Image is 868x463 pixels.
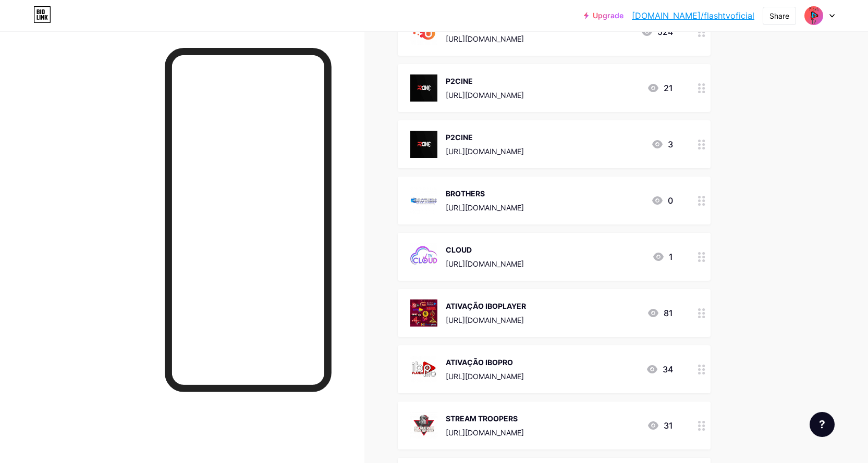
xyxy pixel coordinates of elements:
a: Upgrade [584,11,624,20]
div: [URL][DOMAIN_NAME] [446,371,524,382]
img: ATIVAÇÃO IBOPRO [410,356,437,383]
div: [URL][DOMAIN_NAME] [446,146,524,157]
img: P2CINE [410,131,437,158]
img: STREAM TROOPERS [410,412,437,439]
div: P2CINE [446,76,524,86]
a: [DOMAIN_NAME]/flashtvoficial [632,9,754,22]
div: 34 [646,363,673,376]
div: 81 [647,307,673,319]
div: [URL][DOMAIN_NAME] [446,427,524,438]
div: BROTHERS [446,188,524,199]
img: P2CINE [410,74,437,102]
div: CLOUD [446,244,524,255]
div: ATIVAÇÃO IBOPLAYER [446,301,526,311]
div: ATIVAÇÃO IBOPRO [446,357,524,368]
img: CLOUD [410,243,437,270]
div: 21 [647,82,673,94]
div: [URL][DOMAIN_NAME] [446,90,524,101]
div: [URL][DOMAIN_NAME] [446,202,524,213]
div: 524 [641,26,673,38]
div: STREAM TROOPERS [446,413,524,424]
div: 0 [651,194,673,207]
div: [URL][DOMAIN_NAME] [446,33,524,44]
div: 3 [651,138,673,151]
img: BROTHERS [410,187,437,214]
div: P2CINE [446,132,524,143]
div: 1 [652,251,673,263]
img: ATIVAÇÃO IBOPLAYER [410,299,437,327]
div: 31 [647,419,673,432]
div: [URL][DOMAIN_NAME] [446,315,526,326]
img: UNION [410,18,437,45]
div: [URL][DOMAIN_NAME] [446,258,524,269]
img: flashtvoficial [804,6,824,26]
div: Share [769,10,789,21]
